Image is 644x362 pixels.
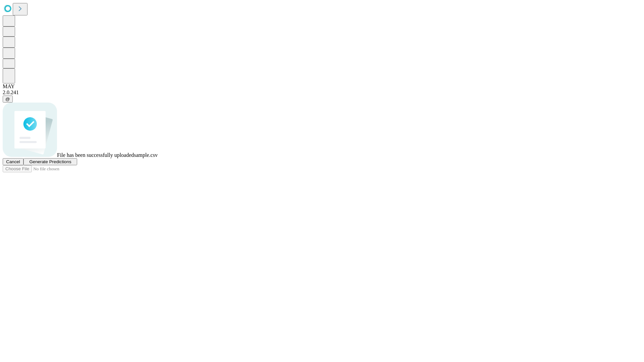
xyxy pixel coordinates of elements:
div: MAY [3,83,641,89]
span: Cancel [6,159,20,164]
button: Generate Predictions [23,158,77,165]
span: File has been successfully uploaded [57,152,134,158]
span: Generate Predictions [29,159,71,164]
div: 2.0.241 [3,89,641,96]
button: @ [3,96,13,103]
button: Cancel [3,158,23,165]
span: @ [5,97,10,102]
span: sample.csv [134,152,158,158]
